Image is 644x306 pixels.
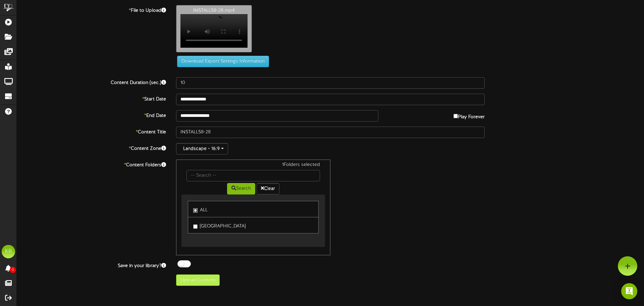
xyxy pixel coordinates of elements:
[227,183,255,194] button: Search
[453,114,458,118] input: Play Forever
[176,143,228,155] button: Landscape - 16:9
[193,208,198,213] input: ALL
[12,260,171,269] label: Save in your library?
[186,170,320,181] input: -- Search --
[10,267,16,273] span: 0
[12,143,171,152] label: Content Zone
[193,224,198,229] input: [GEOGRAPHIC_DATA]
[12,77,171,86] label: Content Duration (sec.)
[12,5,171,14] label: File to Upload
[193,221,246,230] label: [GEOGRAPHIC_DATA]
[176,274,220,286] button: Upload Content
[2,245,15,258] div: KR
[12,110,171,119] label: End Date
[174,59,269,64] a: Download Export Settings Information
[177,56,269,67] button: Download Export Settings Information
[193,205,208,214] label: ALL
[180,14,248,48] video: Your browser does not support HTML5 video.
[12,127,171,136] label: Content Title
[176,127,485,138] input: Title of this Content
[453,110,485,121] label: Play Forever
[12,94,171,103] label: Start Date
[621,283,637,299] div: Open Intercom Messenger
[257,183,279,194] button: Clear
[12,160,171,169] label: Content Folders
[181,162,325,170] div: 1 Folders selected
